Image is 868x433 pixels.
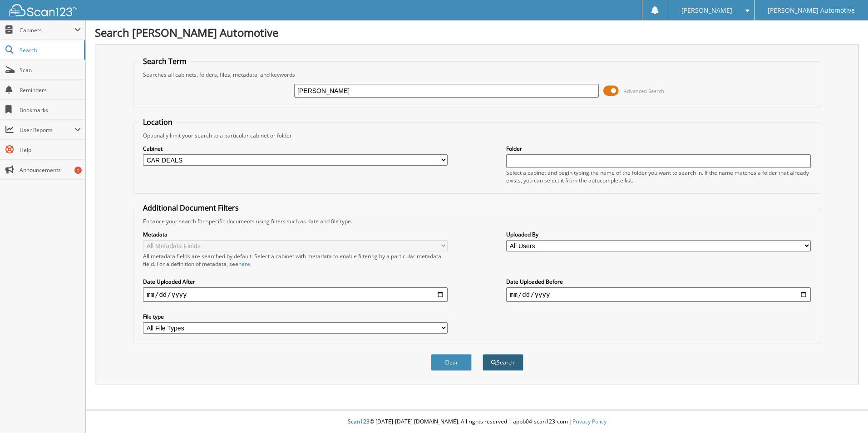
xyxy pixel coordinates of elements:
[138,132,815,139] div: Optionally limit your search to a particular cabinet or folder
[624,88,664,94] span: Advanced Search
[138,56,191,66] legend: Search Term
[20,46,79,54] span: Search
[20,66,81,74] span: Scan
[348,418,370,425] span: Scan123
[506,287,811,302] input: end
[431,354,472,371] button: Clear
[143,252,448,268] div: All metadata fields are searched by default. Select a cabinet with metadata to enable filtering b...
[95,25,859,40] h1: Search [PERSON_NAME] Automotive
[572,418,607,425] a: Privacy Policy
[20,126,74,134] span: User Reports
[143,231,448,238] label: Metadata
[143,145,448,153] label: Cabinet
[20,166,81,174] span: Announcements
[238,260,250,268] a: here
[506,145,811,153] label: Folder
[86,411,868,433] div: © [DATE]-[DATE] [DOMAIN_NAME]. All rights reserved | appb04-scan123-com |
[506,278,811,285] label: Date Uploaded Before
[483,354,523,371] button: Search
[20,106,81,114] span: Bookmarks
[138,217,815,225] div: Enhance your search for specific documents using filters such as date and file type.
[138,117,177,127] legend: Location
[506,231,811,238] label: Uploaded By
[9,4,77,16] img: scan123-logo-white.svg
[74,167,82,174] div: 1
[506,169,811,184] div: Select a cabinet and begin typing the name of the folder you want to search in. If the name match...
[20,146,81,154] span: Help
[143,278,448,285] label: Date Uploaded After
[143,287,448,302] input: start
[138,203,243,213] legend: Additional Document Filters
[138,71,815,79] div: Searches all cabinets, folders, files, metadata, and keywords
[768,8,855,13] span: [PERSON_NAME] Automotive
[20,86,81,94] span: Reminders
[681,8,732,13] span: [PERSON_NAME]
[20,26,74,34] span: Cabinets
[143,313,448,320] label: File type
